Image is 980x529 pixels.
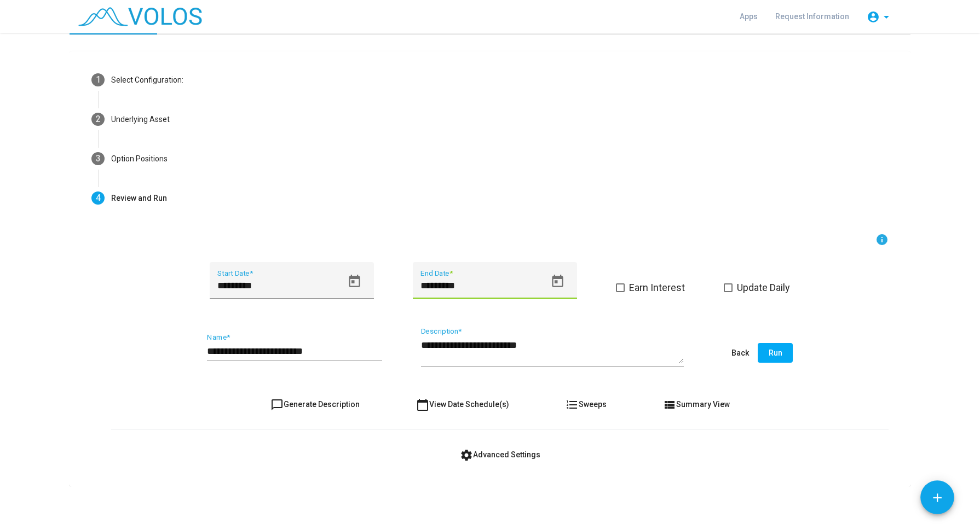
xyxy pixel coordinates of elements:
[766,7,858,26] a: Request Information
[723,343,758,363] button: Back
[96,114,101,124] span: 2
[875,233,889,246] mat-icon: info
[663,400,730,409] span: Summary View
[111,153,168,165] div: Option Positions
[545,269,570,294] button: Open calendar
[416,398,429,411] mat-icon: calendar_today
[740,12,758,21] span: Apps
[407,394,518,414] button: View Date Schedule(s)
[270,400,360,409] span: Generate Description
[867,10,880,24] mat-icon: account_circle
[96,193,101,203] span: 4
[416,400,509,409] span: View Date Schedule(s)
[737,281,790,294] span: Update Daily
[557,394,615,414] button: Sweeps
[920,480,954,514] button: Add icon
[629,281,685,294] span: Earn Interest
[342,269,367,294] button: Open calendar
[451,445,549,464] button: Advanced Settings
[654,394,739,414] button: Summary View
[270,398,284,411] mat-icon: chat_bubble_outline
[460,449,473,462] mat-icon: settings
[111,74,183,86] div: Select Configuration:
[775,12,849,21] span: Request Information
[96,74,101,85] span: 1
[262,394,368,414] button: Generate Description
[758,343,793,363] button: Run
[566,400,607,409] span: Sweeps
[111,114,170,125] div: Underlying Asset
[731,7,766,26] a: Apps
[880,10,893,24] mat-icon: arrow_drop_down
[769,348,782,357] span: Run
[460,450,540,459] span: Advanced Settings
[731,348,749,357] span: Back
[111,193,167,204] div: Review and Run
[930,491,944,505] mat-icon: add
[566,398,579,411] mat-icon: format_list_numbered
[96,153,101,164] span: 3
[663,398,676,411] mat-icon: view_list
